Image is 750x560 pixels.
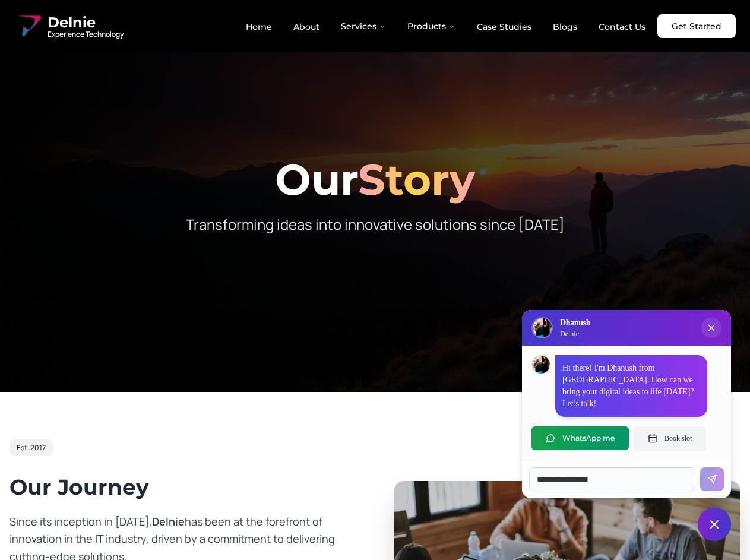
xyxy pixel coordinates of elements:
p: Transforming ideas into innovative solutions since [DATE] [147,215,603,234]
button: Close chat [698,508,731,541]
h2: Our Journey [10,475,356,499]
button: Close chat popup [701,318,721,338]
span: Delnie [152,514,185,529]
button: Products [398,14,465,38]
nav: Main [236,14,655,38]
a: About [284,17,329,37]
button: Book slot [634,426,706,450]
a: Get Started [657,14,736,38]
a: Home [236,17,281,37]
a: Contact Us [589,17,655,37]
img: Delnie Logo [14,12,43,40]
span: Story [358,153,475,205]
h1: Our [10,158,740,201]
p: Delnie [560,329,590,338]
button: Services [331,14,395,38]
button: WhatsApp me [531,426,629,450]
a: Delnie Logo Full [14,12,124,40]
span: Experience Technology [48,30,124,39]
span: Est. 2017 [17,443,46,453]
a: Case Studies [467,17,541,37]
span: Delnie [48,13,124,32]
a: Blogs [543,17,587,37]
h3: Dhanush [560,317,590,329]
img: Delnie Logo [533,318,552,337]
p: Hi there! I'm Dhanush from [GEOGRAPHIC_DATA]. How can we bring your digital ideas to life [DATE]?... [562,362,700,410]
img: Dhanush [532,356,550,374]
